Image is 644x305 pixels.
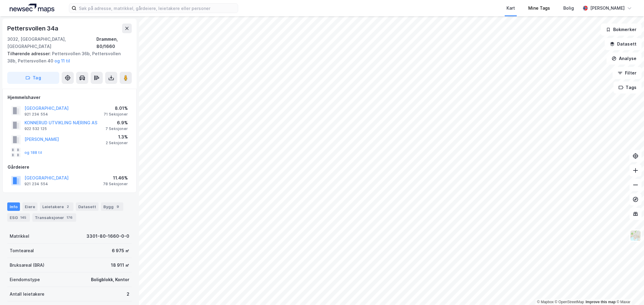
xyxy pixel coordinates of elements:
[24,126,47,131] div: 922 532 125
[10,262,44,269] div: Bruksareal (BRA)
[614,276,644,305] iframe: Chat Widget
[32,213,76,222] div: Transaksjoner
[613,81,642,94] button: Tags
[19,214,28,221] div: 145
[96,36,132,50] div: Drammen, 80/1660
[605,38,642,50] button: Datasett
[506,5,515,12] div: Kart
[86,233,129,240] div: 3301-80-1660-0-0
[7,72,59,84] button: Tag
[586,300,616,304] a: Improve this map
[8,94,131,101] div: Hjemmelshaver
[104,112,128,117] div: 71 Seksjoner
[7,202,20,211] div: Info
[630,230,641,241] img: Z
[24,182,48,186] div: 921 234 554
[104,105,128,112] div: 8.01%
[103,182,128,186] div: 78 Seksjoner
[10,276,40,283] div: Eiendomstype
[614,276,644,305] div: Kontrollprogram for chat
[528,5,550,12] div: Mine Tags
[106,133,128,141] div: 1.3%
[65,214,74,221] div: 176
[8,164,131,171] div: Gårdeiere
[112,247,129,254] div: 6 975 ㎡
[115,204,121,210] div: 9
[555,300,584,304] a: OpenStreetMap
[105,119,128,126] div: 6.9%
[563,5,574,12] div: Bolig
[65,204,71,210] div: 2
[127,291,129,298] div: 2
[7,50,127,65] div: Pettersvollen 36b, Pettersvollen 38b, Pettersvollen 40
[607,52,642,65] button: Analyse
[10,247,34,254] div: Tomteareal
[106,141,128,145] div: 2 Seksjoner
[101,202,123,211] div: Bygg
[10,291,44,298] div: Antall leietakere
[7,36,96,50] div: 3032, [GEOGRAPHIC_DATA], [GEOGRAPHIC_DATA]
[40,202,73,211] div: Leietakere
[10,233,29,240] div: Matrikkel
[91,276,129,283] div: Boligblokk, Kontor
[7,213,30,222] div: ESG
[76,4,238,13] input: Søk på adresse, matrikkel, gårdeiere, leietakere eller personer
[10,4,54,13] img: logo.a4113a55bc3d86da70a041830d287a7e.svg
[24,112,48,117] div: 921 234 554
[613,67,642,79] button: Filter
[537,300,554,304] a: Mapbox
[7,51,52,56] span: Tilhørende adresser:
[590,5,625,12] div: [PERSON_NAME]
[22,202,37,211] div: Eiere
[76,202,99,211] div: Datasett
[601,24,642,36] button: Bokmerker
[7,24,60,33] div: Pettersvollen 34a
[105,126,128,131] div: 7 Seksjoner
[103,174,128,182] div: 11.46%
[111,262,129,269] div: 18 911 ㎡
